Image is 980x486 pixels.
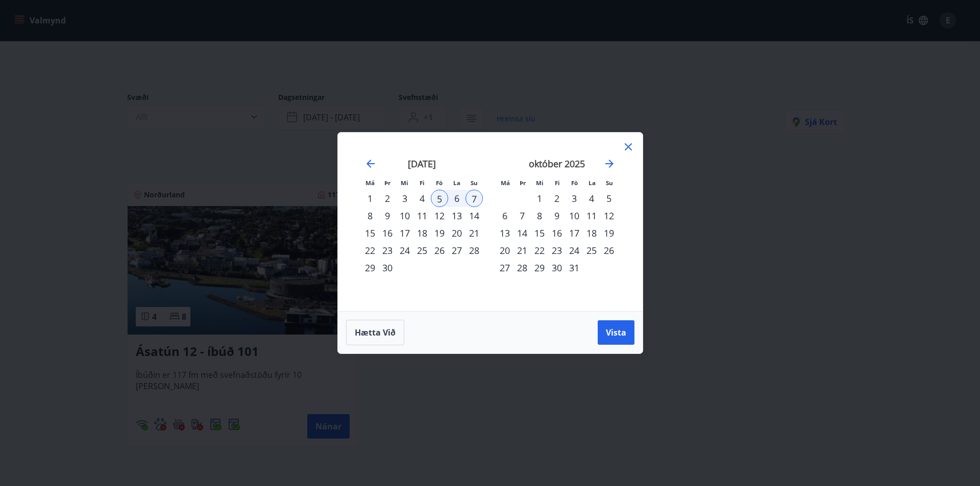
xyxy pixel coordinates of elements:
[413,242,431,259] div: 25
[531,224,548,242] div: 15
[513,207,531,224] td: Choose þriðjudagur, 7. október 2025 as your check-in date. It’s available.
[379,259,396,276] td: Choose þriðjudagur, 30. september 2025 as your check-in date. It’s available.
[583,207,600,224] td: Choose laugardagur, 11. október 2025 as your check-in date. It’s available.
[496,224,513,242] td: Choose mánudagur, 13. október 2025 as your check-in date. It’s available.
[465,242,483,259] td: Choose sunnudagur, 28. september 2025 as your check-in date. It’s available.
[531,224,548,242] td: Choose miðvikudagur, 15. október 2025 as your check-in date. It’s available.
[401,179,408,187] small: Mi
[583,224,600,242] td: Choose laugardagur, 18. október 2025 as your check-in date. It’s available.
[520,179,526,187] small: Þr
[396,224,413,242] div: 17
[496,259,513,276] div: 27
[379,207,396,224] div: 9
[413,224,431,242] div: 18
[361,224,379,242] td: Choose mánudagur, 15. september 2025 as your check-in date. It’s available.
[513,259,531,276] div: 28
[531,207,548,224] div: 8
[379,190,396,207] div: 2
[548,259,566,276] td: Choose fimmtudagur, 30. október 2025 as your check-in date. It’s available.
[431,224,448,242] td: Choose föstudagur, 19. september 2025 as your check-in date. It’s available.
[413,190,431,207] td: Choose fimmtudagur, 4. september 2025 as your check-in date. It’s available.
[496,207,513,224] div: 6
[431,190,448,207] div: 5
[379,259,396,276] div: 30
[465,207,483,224] div: 14
[396,224,413,242] td: Choose miðvikudagur, 17. september 2025 as your check-in date. It’s available.
[531,242,548,259] div: 22
[600,190,618,207] td: Choose sunnudagur, 5. október 2025 as your check-in date. It’s available.
[379,224,396,242] div: 16
[566,224,583,242] div: 17
[501,179,510,187] small: Má
[431,224,448,242] div: 19
[548,224,566,242] td: Choose fimmtudagur, 16. október 2025 as your check-in date. It’s available.
[448,224,465,242] td: Choose laugardagur, 20. september 2025 as your check-in date. It’s available.
[496,259,513,276] td: Choose mánudagur, 27. október 2025 as your check-in date. It’s available.
[548,190,566,207] td: Choose fimmtudagur, 2. október 2025 as your check-in date. It’s available.
[566,224,583,242] td: Choose föstudagur, 17. október 2025 as your check-in date. It’s available.
[571,179,578,187] small: Fö
[379,207,396,224] td: Choose þriðjudagur, 9. september 2025 as your check-in date. It’s available.
[379,190,396,207] td: Choose þriðjudagur, 2. september 2025 as your check-in date. It’s available.
[600,207,618,224] div: 12
[379,242,396,259] td: Choose þriðjudagur, 23. september 2025 as your check-in date. It’s available.
[566,190,583,207] td: Choose föstudagur, 3. október 2025 as your check-in date. It’s available.
[548,207,566,224] td: Choose fimmtudagur, 9. október 2025 as your check-in date. It’s available.
[496,224,513,242] div: 13
[361,207,379,224] div: 8
[583,207,600,224] div: 11
[555,179,560,187] small: Fi
[529,158,585,170] strong: október 2025
[566,190,583,207] div: 3
[600,190,618,207] div: 5
[598,320,634,345] button: Vista
[513,224,531,242] div: 14
[436,179,443,187] small: Fö
[496,242,513,259] div: 20
[361,207,379,224] td: Choose mánudagur, 8. september 2025 as your check-in date. It’s available.
[361,224,379,242] div: 15
[431,207,448,224] div: 12
[531,190,548,207] div: 1
[448,242,465,259] div: 27
[413,207,431,224] td: Choose fimmtudagur, 11. september 2025 as your check-in date. It’s available.
[465,224,483,242] td: Choose sunnudagur, 21. september 2025 as your check-in date. It’s available.
[496,207,513,224] td: Choose mánudagur, 6. október 2025 as your check-in date. It’s available.
[566,259,583,276] td: Choose föstudagur, 31. október 2025 as your check-in date. It’s available.
[365,179,375,187] small: Má
[606,179,613,187] small: Su
[448,207,465,224] td: Choose laugardagur, 13. september 2025 as your check-in date. It’s available.
[465,207,483,224] td: Choose sunnudagur, 14. september 2025 as your check-in date. It’s available.
[548,224,566,242] div: 16
[566,259,583,276] div: 31
[583,242,600,259] div: 25
[396,242,413,259] td: Choose miðvikudagur, 24. september 2025 as your check-in date. It’s available.
[465,224,483,242] div: 21
[583,190,600,207] div: 4
[531,190,548,207] td: Choose miðvikudagur, 1. október 2025 as your check-in date. It’s available.
[471,179,478,187] small: Su
[566,207,583,224] div: 10
[413,190,431,207] div: 4
[346,320,404,345] button: Hætta við
[396,190,413,207] div: 3
[548,190,566,207] div: 2
[566,242,583,259] div: 24
[413,242,431,259] td: Choose fimmtudagur, 25. september 2025 as your check-in date. It’s available.
[548,242,566,259] td: Choose fimmtudagur, 23. október 2025 as your check-in date. It’s available.
[361,242,379,259] td: Choose mánudagur, 22. september 2025 as your check-in date. It’s available.
[448,190,465,207] td: Selected. laugardagur, 6. september 2025
[536,179,544,187] small: Mi
[431,207,448,224] td: Choose föstudagur, 12. september 2025 as your check-in date. It’s available.
[548,242,566,259] div: 23
[513,224,531,242] td: Choose þriðjudagur, 14. október 2025 as your check-in date. It’s available.
[420,179,425,187] small: Fi
[513,259,531,276] td: Choose þriðjudagur, 28. október 2025 as your check-in date. It’s available.
[566,207,583,224] td: Choose föstudagur, 10. október 2025 as your check-in date. It’s available.
[600,242,618,259] td: Choose sunnudagur, 26. október 2025 as your check-in date. It’s available.
[396,242,413,259] div: 24
[566,242,583,259] td: Choose föstudagur, 24. október 2025 as your check-in date. It’s available.
[531,207,548,224] td: Choose miðvikudagur, 8. október 2025 as your check-in date. It’s available.
[384,179,390,187] small: Þr
[606,327,626,338] span: Vista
